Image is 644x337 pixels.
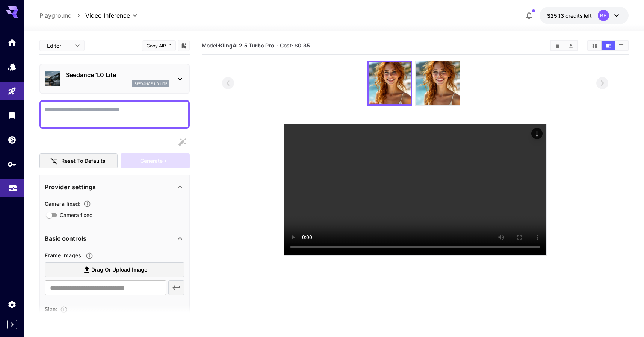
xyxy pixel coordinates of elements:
p: Seedance 1.0 Lite [66,70,169,79]
span: Cost: $ [280,42,310,49]
b: KlingAI 2.5 Turbo Pro [219,42,274,49]
div: Wallet [8,135,17,144]
p: Provider settings [45,182,96,191]
div: Show media in grid viewShow media in video viewShow media in list view [587,40,629,51]
span: Camera fixed : [45,200,80,207]
button: $25.13286BB [540,7,629,24]
button: Show media in grid view [588,41,601,50]
div: Playground [8,87,17,96]
span: Drag or upload image [91,265,147,275]
button: Copy AIR ID [142,40,176,51]
div: Usage [8,181,17,191]
button: Show media in video view [602,41,615,50]
div: BB [598,10,609,21]
button: Upload frame images. [83,252,96,260]
div: Clear AllDownload All [550,40,578,51]
span: $25.13 [547,12,565,19]
div: Home [8,38,17,47]
b: 0.35 [298,42,310,49]
nav: breadcrumb [39,11,85,20]
div: $25.13286 [547,12,592,20]
button: Show media in list view [615,41,628,50]
button: Download All [564,41,577,50]
p: Basic controls [45,234,86,243]
div: Library [8,111,17,120]
span: Frame Images : [45,252,83,258]
img: x9QtLnFyvp1agAAAABJRU5ErkJggg== [369,62,411,104]
img: wxAmEvSqHfuAAAAAElFTkSuQmCC [416,61,460,105]
div: Models [8,62,17,71]
div: API Keys [8,159,17,169]
div: Settings [8,300,17,309]
span: credits left [565,12,592,19]
div: Basic controls [45,229,184,247]
label: Drag or upload image [45,262,184,278]
span: Editor [47,42,70,50]
div: Actions [531,128,543,139]
span: Video Inference [85,11,130,20]
span: Camera fixed [60,211,93,219]
button: Add to library [180,41,187,50]
button: Expand sidebar [7,320,17,329]
div: Provider settings [45,178,184,196]
span: Model: [202,42,274,49]
div: Seedance 1.0 Liteseedance_1_0_lite [45,67,184,90]
button: Reset to defaults [39,153,118,169]
a: Playground [39,11,72,20]
p: · [276,41,278,50]
button: Clear All [551,41,564,50]
p: seedance_1_0_lite [135,81,167,87]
